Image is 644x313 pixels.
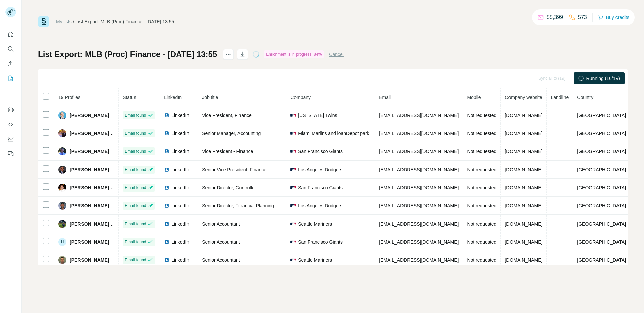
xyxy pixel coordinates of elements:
[577,149,626,154] span: [GEOGRAPHIC_DATA]
[298,239,343,245] span: San Francisco Giants
[379,149,459,154] span: [EMAIL_ADDRESS][DOMAIN_NAME]
[70,184,114,191] span: [PERSON_NAME], CPA
[5,133,16,145] button: Dashboard
[58,147,66,155] img: Avatar
[202,257,240,263] span: Senior Accountant
[70,202,109,209] span: [PERSON_NAME]
[202,203,297,208] span: Senior Director, Financial Planning & Analysis
[202,167,266,172] span: Senior Vice President, Finance
[38,16,49,27] img: Surfe Logo
[586,75,620,82] span: Running (16/19)
[164,113,169,118] img: LinkedIn logo
[467,221,496,227] span: Not requested
[290,149,296,154] img: company-logo
[5,43,16,55] button: Search
[171,184,189,191] span: LinkedIn
[467,257,496,263] span: Not requested
[467,203,496,208] span: Not requested
[164,167,169,172] img: LinkedIn logo
[505,131,542,136] span: [DOMAIN_NAME]
[58,238,66,246] div: H
[56,19,72,24] a: My lists
[577,221,626,227] span: [GEOGRAPHIC_DATA]
[164,95,182,100] span: LinkedIn
[70,239,109,245] span: [PERSON_NAME]
[505,149,542,154] span: [DOMAIN_NAME]
[577,239,626,245] span: [GEOGRAPHIC_DATA]
[125,185,146,191] span: Email found
[58,220,66,228] img: Avatar
[577,113,626,118] span: [GEOGRAPHIC_DATA]
[125,257,146,263] span: Email found
[298,202,342,209] span: Los Angeles Dodgers
[38,49,217,60] h1: List Export: MLB (Proc) Finance - [DATE] 13:55
[5,72,16,84] button: My lists
[290,131,296,136] img: company-logo
[290,203,296,208] img: company-logo
[5,104,16,116] button: Use Surfe on LinkedIn
[467,239,496,245] span: Not requested
[202,239,240,245] span: Senior Accountant
[551,95,569,100] span: Landline
[577,95,593,100] span: Country
[125,112,146,118] span: Email found
[598,13,629,22] button: Buy credits
[164,131,169,136] img: LinkedIn logo
[577,167,626,172] span: [GEOGRAPHIC_DATA]
[379,185,459,190] span: [EMAIL_ADDRESS][DOMAIN_NAME]
[125,221,146,227] span: Email found
[505,113,542,118] span: [DOMAIN_NAME]
[577,203,626,208] span: [GEOGRAPHIC_DATA]
[171,202,189,209] span: LinkedIn
[171,148,189,155] span: LinkedIn
[290,221,296,227] img: company-logo
[379,113,459,118] span: [EMAIL_ADDRESS][DOMAIN_NAME]
[290,257,296,263] img: company-logo
[505,185,542,190] span: [DOMAIN_NAME]
[298,112,337,119] span: [US_STATE] Twins
[290,239,296,245] img: company-logo
[577,131,626,136] span: [GEOGRAPHIC_DATA]
[202,221,240,227] span: Senior Accountant
[298,221,332,227] span: Seattle Mariners
[329,51,344,58] button: Cancel
[125,203,146,209] span: Email found
[290,167,296,172] img: company-logo
[202,131,261,136] span: Senior Manager, Accounting
[505,203,542,208] span: [DOMAIN_NAME]
[467,149,496,154] span: Not requested
[58,184,66,192] img: Avatar
[298,166,342,173] span: Los Angeles Dodgers
[164,239,169,245] img: LinkedIn logo
[164,185,169,190] img: LinkedIn logo
[298,184,343,191] span: San Francisco Giants
[171,257,189,263] span: LinkedIn
[290,113,296,118] img: company-logo
[202,113,252,118] span: Vice President, Finance
[577,257,626,263] span: [GEOGRAPHIC_DATA]
[379,167,459,172] span: [EMAIL_ADDRESS][DOMAIN_NAME]
[164,149,169,154] img: LinkedIn logo
[379,95,391,100] span: Email
[505,95,542,100] span: Company website
[379,131,459,136] span: [EMAIL_ADDRESS][DOMAIN_NAME]
[70,166,109,173] span: [PERSON_NAME]
[298,148,343,155] span: San Francisco Giants
[290,185,296,190] img: company-logo
[505,221,542,227] span: [DOMAIN_NAME]
[467,131,496,136] span: Not requested
[164,257,169,263] img: LinkedIn logo
[264,50,324,58] div: Enrichment is in progress: 84%
[298,130,369,137] span: Miami Marlins and loanDepot park
[505,167,542,172] span: [DOMAIN_NAME]
[171,130,189,137] span: LinkedIn
[5,28,16,40] button: Quick start
[379,203,459,208] span: [EMAIL_ADDRESS][DOMAIN_NAME]
[70,112,109,119] span: [PERSON_NAME]
[70,148,109,155] span: [PERSON_NAME]
[164,203,169,208] img: LinkedIn logo
[76,18,174,25] div: List Export: MLB (Proc) Finance - [DATE] 13:55
[5,58,16,70] button: Enrich CSV
[125,130,146,136] span: Email found
[125,167,146,173] span: Email found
